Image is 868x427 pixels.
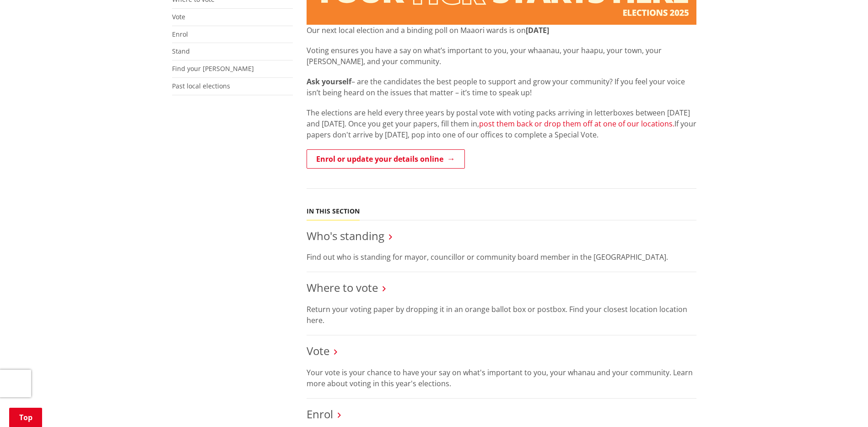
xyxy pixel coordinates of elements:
[172,12,185,21] a: Vote
[172,82,230,90] a: Past local elections
[172,47,190,55] a: Stand
[307,252,696,263] p: Find out who is standing for mayor, councillor or community board member in the [GEOGRAPHIC_DATA].
[526,25,549,35] strong: [DATE]
[307,25,696,36] p: Our next local election and a binding poll on Maaori wards is on
[172,30,188,38] a: Enrol
[307,107,696,140] p: The elections are held every three years by postal vote with voting packs arriving in letterboxes...
[307,343,329,358] a: Vote
[307,406,333,422] a: Enrol
[307,304,696,326] p: Return your voting paper by dropping it in an orange ballot box or postbox. Find your closest loc...
[9,408,42,427] a: Top
[479,119,674,129] a: post them back or drop them off at one of our locations.
[826,389,859,422] iframe: Messenger Launcher
[307,77,351,87] strong: Ask yourself
[307,228,384,243] a: Who's standing
[172,64,254,73] a: Find your [PERSON_NAME]
[307,280,378,295] a: Where to vote
[307,149,465,169] a: Enrol or update your details online
[307,45,696,67] p: Voting ensures you have a say on what’s important to you, your whaanau, your haapu, your town, yo...
[307,76,696,98] p: – are the candidates the best people to support and grow your community? If you feel your voice i...
[307,367,696,389] p: Your vote is your chance to have your say on what's important to you, your whanau and your commun...
[307,208,360,215] h5: In this section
